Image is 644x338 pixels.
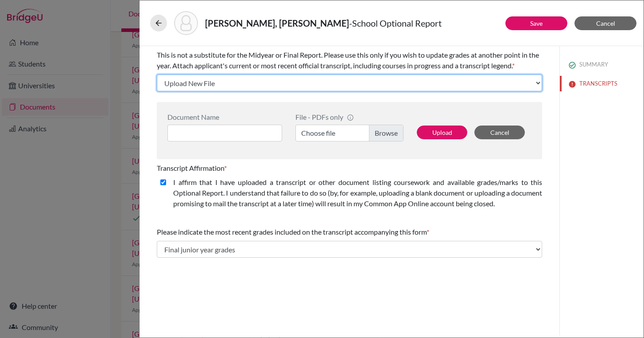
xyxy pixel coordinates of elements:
[569,62,576,69] img: check_circle_outline-e4d4ac0f8e9136db5ab2.svg
[173,177,542,209] label: I affirm that I have uploaded a transcript or other document listing coursework and available gra...
[157,51,539,70] span: This is not a substitute for the Midyear or Final Report. Please use this only if you wish to upd...
[167,113,282,121] div: Document Name
[295,113,403,121] div: File - PDFs only
[417,126,467,139] button: Upload
[157,164,224,172] span: Transcript Affirmation
[347,114,354,121] span: info
[569,81,576,88] img: error-544570611efd0a2d1de9.svg
[295,125,403,141] label: Choose file
[560,57,644,72] button: SUMMARY
[157,228,427,236] span: Please indicate the most recent grades included on the transcript accompanying this form
[349,18,442,28] span: - School Optional Report
[205,18,349,28] strong: [PERSON_NAME], [PERSON_NAME]
[474,126,525,139] button: Cancel
[560,76,644,91] button: TRANSCRIPTS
